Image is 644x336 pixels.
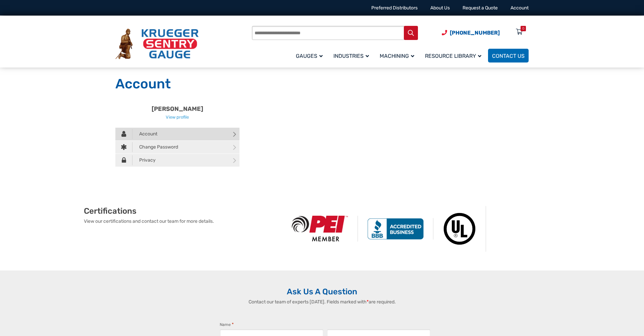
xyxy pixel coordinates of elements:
a: Gauges [292,48,329,64]
span: Resource Library [425,53,481,59]
a: Contact Us [488,49,529,62]
img: Underwriters Laboratories [433,206,486,252]
span: Account [132,129,157,139]
span: [PHONE_NUMBER] [450,30,500,36]
p: View our certifications and contact our team for more details. [84,218,282,225]
a: About Us [430,5,450,11]
a: Privacy [115,154,239,167]
a: Resource Library [421,48,488,64]
a: Industries [329,48,376,64]
h2: Ask Us A Question [115,287,529,297]
span: Privacy [132,155,156,165]
span: Machining [380,53,414,59]
span: Industries [333,53,369,59]
legend: Name [220,321,234,328]
a: [PERSON_NAME] [152,105,203,113]
a: Change Password [115,141,239,154]
span: Gauges [296,53,323,59]
a: Account [511,5,529,11]
a: Preferred Distributors [371,5,418,11]
img: PEI Member [282,216,358,242]
a: Account [115,128,239,140]
img: BBB [358,218,433,240]
a: Machining [376,48,421,64]
a: View profile [166,115,189,120]
p: Contact our team of experts [DATE]. Fields marked with are required. [213,298,431,305]
div: 0 [522,26,524,31]
a: Request a Quote [463,5,498,11]
h2: Certifications [84,206,282,216]
img: Krueger Sentry Gauge [115,29,199,59]
span: Change Password [132,142,178,152]
span: Contact Us [492,53,525,59]
h1: Account [115,76,529,92]
a: Phone Number (920) 434-8860 [442,29,500,37]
